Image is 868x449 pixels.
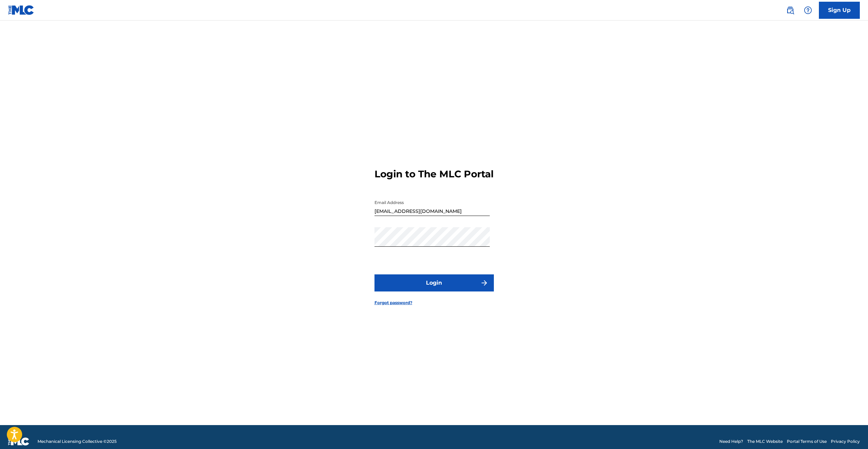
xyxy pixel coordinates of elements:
img: search [786,6,794,14]
a: Portal Terms of Use [787,438,827,445]
h3: Login to The MLC Portal [374,168,494,180]
a: Forgot password? [374,300,412,306]
img: MLC Logo [8,5,34,15]
a: Public Search [783,3,797,17]
img: f7272a7cc735f4ea7f67.svg [480,279,488,287]
img: help [804,6,812,14]
a: The MLC Website [747,438,783,445]
a: Need Help? [719,438,743,445]
button: Login [374,274,494,291]
span: Mechanical Licensing Collective © 2025 [38,438,117,445]
iframe: Chat Widget [834,416,868,449]
div: Help [801,3,815,17]
a: Sign Up [819,2,860,19]
a: Privacy Policy [831,438,860,445]
img: logo [8,437,29,446]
